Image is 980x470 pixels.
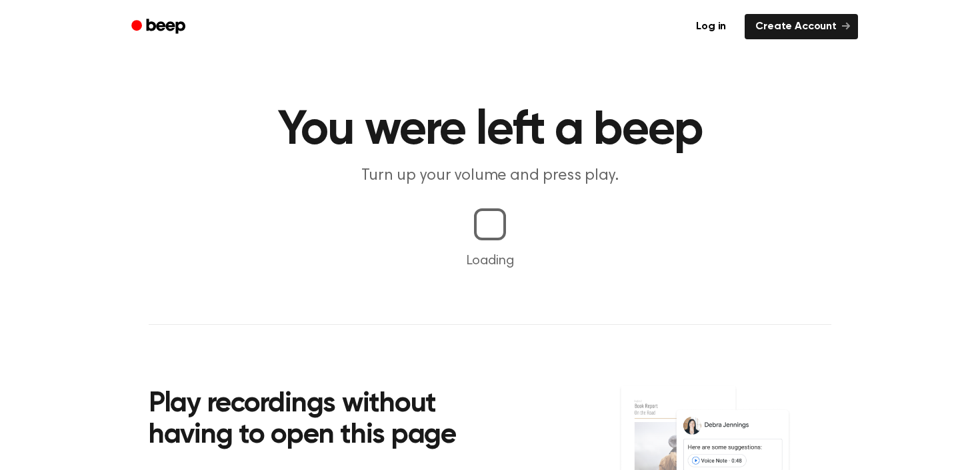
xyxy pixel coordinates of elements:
a: Beep [122,14,197,40]
a: Log in [685,14,737,39]
h2: Play recordings without having to open this page [149,389,508,452]
h1: You were left a beep [149,107,831,154]
p: Loading [16,251,964,271]
p: Turn up your volume and press play. [234,165,746,187]
a: Create Account [745,14,858,39]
